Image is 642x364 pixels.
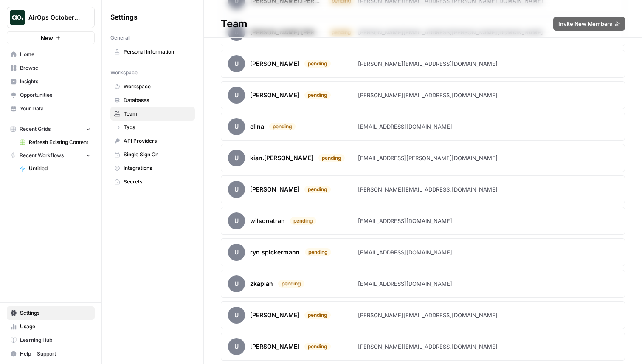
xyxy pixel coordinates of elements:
span: u [228,338,245,355]
span: Invite New Members [558,20,612,28]
div: [EMAIL_ADDRESS][DOMAIN_NAME] [358,279,452,288]
div: pending [278,280,304,288]
div: pending [304,186,331,193]
a: Insights [7,75,95,88]
span: u [228,150,245,166]
button: New [7,31,95,44]
div: pending [290,217,316,225]
a: Databases [110,93,195,107]
div: pending [304,343,331,350]
span: Usage [20,323,91,330]
span: u [228,87,245,104]
div: [EMAIL_ADDRESS][DOMAIN_NAME] [358,217,452,225]
span: Browse [20,64,91,72]
span: Your Data [20,105,91,113]
div: [PERSON_NAME] [250,342,299,351]
span: Settings [20,309,91,317]
span: Recent Workflows [20,152,64,159]
span: Workspace [110,69,138,76]
div: pending [304,311,331,319]
span: Tags [124,124,191,131]
a: Home [7,48,95,61]
span: Workspace [124,83,191,90]
a: Refresh Existing Content [16,135,95,149]
div: [EMAIL_ADDRESS][PERSON_NAME][DOMAIN_NAME] [358,154,498,162]
a: Usage [7,320,95,333]
a: Workspace [110,80,195,93]
button: Recent Grids [7,123,95,135]
a: Browse [7,61,95,75]
div: [PERSON_NAME][EMAIL_ADDRESS][DOMAIN_NAME] [358,342,498,351]
div: pending [304,60,331,68]
span: Help + Support [20,350,91,358]
span: u [228,181,245,198]
a: Your Data [7,102,95,116]
a: Tags [110,121,195,134]
a: Team [110,107,195,121]
a: Personal Information [110,45,195,59]
a: Single Sign On [110,148,195,161]
div: [PERSON_NAME][EMAIL_ADDRESS][DOMAIN_NAME] [358,185,498,194]
span: Recent Grids [20,125,51,133]
span: Integrations [124,164,191,172]
span: u [228,118,245,135]
span: Opportunities [20,91,91,99]
div: kian.[PERSON_NAME] [250,154,313,162]
div: [PERSON_NAME] [250,91,299,99]
a: Integrations [110,161,195,175]
span: u [228,212,245,229]
span: Untitled [29,165,91,172]
span: u [228,307,245,324]
span: Settings [110,12,138,22]
span: Single Sign On [124,151,191,158]
a: Settings [7,306,95,320]
div: [PERSON_NAME][EMAIL_ADDRESS][DOMAIN_NAME] [358,311,498,319]
button: Recent Workflows [7,149,95,162]
span: AirOps October Cohort [28,13,80,22]
span: Learning Hub [20,336,91,344]
div: [PERSON_NAME][EMAIL_ADDRESS][DOMAIN_NAME] [358,91,498,99]
a: API Providers [110,134,195,148]
button: Invite New Members [553,17,625,31]
div: Team [204,17,642,31]
button: Help + Support [7,347,95,361]
span: u [228,244,245,261]
a: Untitled [16,162,95,175]
span: Personal Information [124,48,191,56]
span: Team [124,110,191,118]
span: Databases [124,96,191,104]
span: u [228,55,245,72]
span: New [41,34,53,42]
div: elina [250,122,264,131]
span: Insights [20,78,91,85]
div: [PERSON_NAME] [250,59,299,68]
img: AirOps October Cohort Logo [10,10,25,25]
a: Opportunities [7,88,95,102]
span: Refresh Existing Content [29,138,91,146]
div: [EMAIL_ADDRESS][DOMAIN_NAME] [358,122,452,131]
button: Workspace: AirOps October Cohort [7,7,95,28]
div: wilsonatran [250,217,285,225]
span: General [110,34,130,42]
div: [PERSON_NAME] [250,185,299,194]
div: pending [269,123,296,130]
div: pending [318,154,345,162]
div: zkaplan [250,279,273,288]
div: [EMAIL_ADDRESS][DOMAIN_NAME] [358,248,452,257]
span: Secrets [124,178,191,186]
span: u [228,275,245,292]
span: Home [20,51,91,58]
div: pending [305,248,331,256]
div: [PERSON_NAME] [250,311,299,319]
a: Learning Hub [7,333,95,347]
div: [PERSON_NAME][EMAIL_ADDRESS][DOMAIN_NAME] [358,59,498,68]
div: pending [304,91,331,99]
a: Secrets [110,175,195,189]
div: ryn.spickermann [250,248,300,257]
